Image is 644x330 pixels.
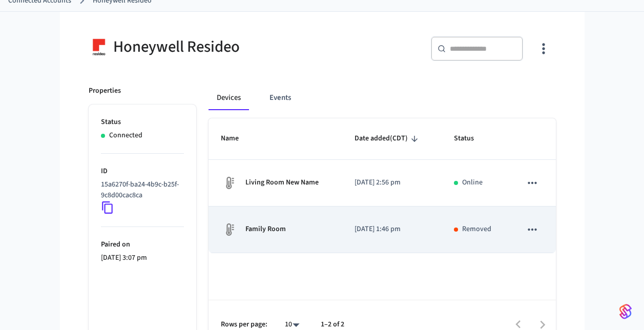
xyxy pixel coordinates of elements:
p: Removed [462,224,491,235]
img: SeamLogoGradient.69752ec5.svg [619,303,632,320]
div: Honeywell Resideo [89,36,316,57]
p: Living Room New Name [245,177,319,188]
p: Connected [109,130,142,141]
p: [DATE] 1:46 pm [355,224,430,235]
img: thermostat_fallback [221,221,237,238]
p: Family Room [245,224,286,235]
img: Honeywell Resideo [89,36,109,57]
p: Paired on [101,239,184,250]
button: Events [261,86,299,110]
p: [DATE] 3:07 pm [101,253,184,263]
table: sticky table [209,118,556,253]
img: thermostat_fallback [221,175,237,191]
p: Status [101,117,184,128]
span: Name [221,131,252,147]
p: 15a6270f-ba24-4b9c-b25f-9c8d00cac8ca [101,179,180,201]
span: Status [454,131,487,147]
p: Rows per page: [221,319,267,330]
p: Online [462,177,483,188]
p: [DATE] 2:56 pm [355,177,430,188]
p: ID [101,166,184,177]
div: connected account tabs [209,86,556,110]
p: Properties [89,86,121,96]
span: Date added(CDT) [355,131,421,147]
p: 1–2 of 2 [321,319,344,330]
button: Devices [209,86,249,110]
